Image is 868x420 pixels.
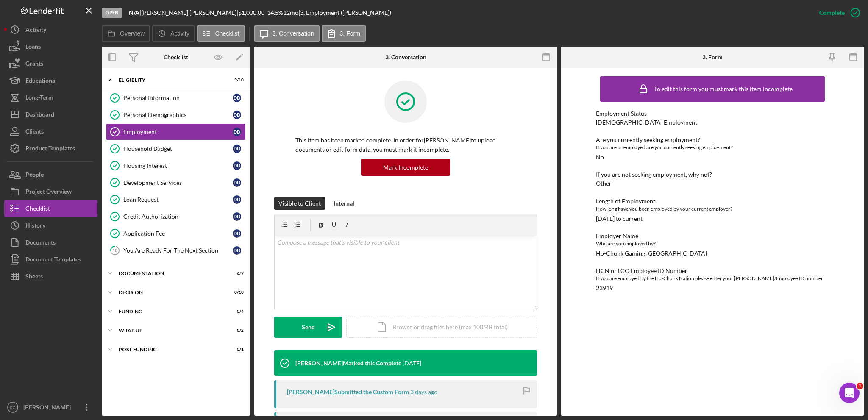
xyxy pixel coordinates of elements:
div: Complete [819,4,845,21]
div: Household Budget [123,145,233,152]
div: D D [233,161,241,170]
div: D D [233,178,241,187]
label: Checklist [215,30,239,37]
div: 3. Conversation [385,54,426,61]
a: Loan RequestDD [106,191,246,208]
button: Project Overview [4,183,97,200]
div: D D [233,229,241,238]
div: 0 / 1 [228,347,244,352]
div: 9 / 10 [228,78,244,83]
a: Application FeeDD [106,225,246,242]
div: 0 / 2 [228,328,244,333]
div: Loan Request [123,196,233,203]
div: Post-Funding [119,347,223,352]
div: 6 / 9 [228,271,244,276]
button: Visible to Client [274,197,325,210]
label: 3. Form [340,30,360,37]
div: 14.5 % [267,9,283,16]
button: History [4,217,97,234]
div: Visible to Client [278,197,321,210]
div: If you are unemployed are you currently seeking employment? [596,143,829,152]
div: To edit this form you must mark this item incomplete [654,86,793,92]
div: Project Overview [25,183,72,202]
time: 2025-08-27 16:17 [403,360,421,367]
a: Credit AuthorizationDD [106,208,246,225]
div: Decision [119,290,223,295]
div: Application Fee [123,230,233,237]
div: How long have you been employed by your current employer? [596,205,829,213]
div: D D [233,212,241,221]
div: D D [233,128,241,136]
div: Clients [25,123,44,142]
button: Product Templates [4,140,97,157]
button: Overview [102,25,150,42]
div: Send [302,317,315,338]
div: Mark Incomplete [383,159,428,176]
div: 3. Form [702,54,723,61]
div: Funding [119,309,223,314]
button: Checklist [4,200,97,217]
label: 3. Conversation [273,30,314,37]
div: D D [233,94,241,102]
div: 0 / 10 [228,290,244,295]
a: Development ServicesDD [106,174,246,191]
div: Documentation [119,271,223,276]
div: [DEMOGRAPHIC_DATA] Employment [596,119,697,126]
button: Long-Term [4,89,97,106]
div: Loans [25,38,41,57]
a: People [4,166,97,183]
button: Documents [4,234,97,251]
div: [PERSON_NAME] [PERSON_NAME] | [141,9,238,16]
button: Send [274,317,342,338]
button: Mark Incomplete [361,159,450,176]
div: No [596,154,604,161]
label: Activity [170,30,189,37]
div: If you are employed by the Ho-Chunk Nation please enter your [PERSON_NAME]/Employee ID number [596,274,829,283]
div: Personal Demographics [123,111,233,118]
div: [PERSON_NAME] Marked this Complete [295,360,401,367]
div: Sheets [25,268,43,287]
a: Personal InformationDD [106,89,246,106]
div: Are you currently seeking employment? [596,136,829,143]
div: Employer Name [596,233,829,239]
div: Checklist [25,200,50,219]
div: Document Templates [25,251,81,270]
button: Dashboard [4,106,97,123]
div: HCN or LCO Employee ID Number [596,267,829,274]
button: Grants [4,55,97,72]
a: 10You Are Ready For The Next SectionDD [106,242,246,259]
button: 3. Conversation [254,25,320,42]
div: Other [596,180,612,187]
div: | [129,9,141,16]
div: D D [233,195,241,204]
button: Activity [4,21,97,38]
div: $1,000.00 [238,9,267,16]
button: Document Templates [4,251,97,268]
tspan: 10 [112,248,118,253]
div: Long-Term [25,89,53,108]
div: Employment Status [596,110,829,117]
div: 12 mo [283,9,298,16]
button: Complete [811,4,864,21]
div: Dashboard [25,106,54,125]
button: Educational [4,72,97,89]
p: This item has been marked complete. In order for [PERSON_NAME] to upload documents or edit form d... [295,136,516,155]
div: Educational [25,72,57,91]
button: Activity [152,25,195,42]
div: | 3. Employment ([PERSON_NAME]) [298,9,391,16]
time: 2025-08-26 16:40 [410,389,437,395]
div: If you are not seeking employment, why not? [596,171,829,178]
div: Development Services [123,179,233,186]
div: People [25,166,44,185]
a: Household BudgetDD [106,140,246,157]
div: Internal [334,197,354,210]
div: Who are you employed by? [596,239,829,248]
div: Grants [25,55,43,74]
div: Documents [25,234,56,253]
